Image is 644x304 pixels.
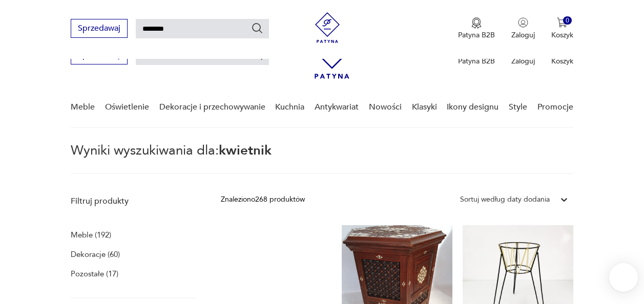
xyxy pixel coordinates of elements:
[71,267,118,281] a: Pozostałe (17)
[221,194,305,205] div: Znaleziono 268 produktów
[460,194,550,205] div: Sortuj według daty dodania
[447,88,498,127] a: Ikony designu
[557,17,567,28] img: Ikona koszyka
[458,17,495,40] a: Ikona medaluPatyna B2B
[458,56,495,66] p: Patyna B2B
[511,30,535,40] p: Zaloguj
[471,17,482,29] img: Ikona medalu
[563,16,572,25] div: 0
[551,56,573,66] p: Koszyk
[71,144,573,174] p: Wyniki wyszukiwania dla:
[511,17,535,40] button: Zaloguj
[518,17,528,28] img: Ikonka użytkownika
[71,88,95,127] a: Meble
[609,263,638,292] iframe: Smartsupp widget button
[315,88,359,127] a: Antykwariat
[71,52,128,59] a: Sprzedawaj
[105,88,149,127] a: Oświetlenie
[412,88,437,127] a: Klasyki
[219,141,272,160] span: kwietnik
[551,17,573,40] button: 0Koszyk
[537,88,573,127] a: Promocje
[509,88,527,127] a: Style
[458,17,495,40] button: Patyna B2B
[312,12,343,43] img: Patyna - sklep z meblami i dekoracjami vintage
[251,22,263,34] button: Szukaj
[71,247,120,262] a: Dekoracje (60)
[71,26,128,33] a: Sprzedawaj
[369,88,402,127] a: Nowości
[511,56,535,66] p: Zaloguj
[71,19,128,38] button: Sprzedawaj
[71,196,196,207] p: Filtruj produkty
[159,88,265,127] a: Dekoracje i przechowywanie
[458,30,495,40] p: Patyna B2B
[71,228,111,242] a: Meble (192)
[551,30,573,40] p: Koszyk
[275,88,304,127] a: Kuchnia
